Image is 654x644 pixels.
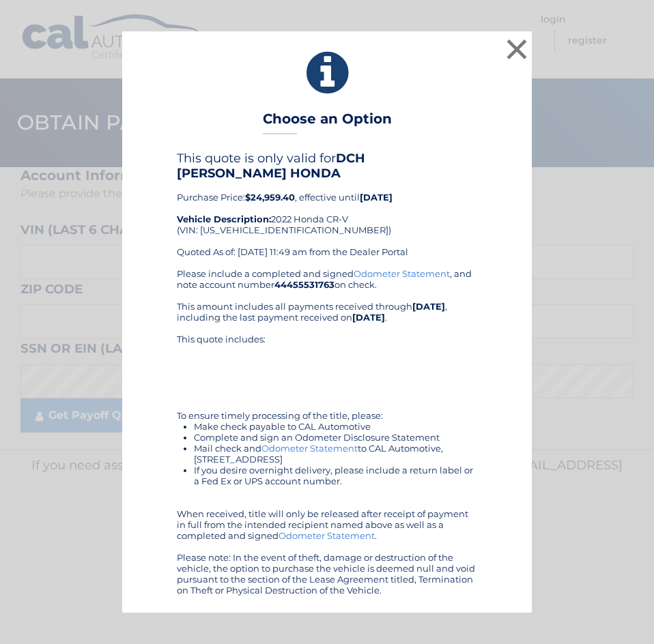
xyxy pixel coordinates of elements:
[177,151,477,268] div: Purchase Price: , effective until 2022 Honda CR-V (VIN: [US_VEHICLE_IDENTIFICATION_NUMBER]) Quote...
[194,432,477,443] li: Complete and sign an Odometer Disclosure Statement
[177,151,477,181] h4: This quote is only valid for
[352,312,385,323] b: [DATE]
[261,443,358,454] a: Odometer Statement
[194,443,477,465] li: Mail check and to CAL Automotive, [STREET_ADDRESS]
[177,334,477,377] div: This quote includes:
[263,111,392,134] h3: Choose an Option
[177,214,271,224] strong: Vehicle Description:
[503,35,530,63] button: ×
[279,530,375,541] a: Odometer Statement
[194,465,477,486] li: If you desire overnight delivery, please include a return label or a Fed Ex or UPS account number.
[354,268,450,279] a: Odometer Statement
[177,268,477,596] div: Please include a completed and signed , and note account number on check. This amount includes al...
[274,279,335,290] b: 44455531763
[412,301,445,312] b: [DATE]
[194,421,477,432] li: Make check payable to CAL Automotive
[177,151,365,181] b: DCH [PERSON_NAME] HONDA
[360,192,393,203] b: [DATE]
[245,192,295,203] b: $24,959.40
